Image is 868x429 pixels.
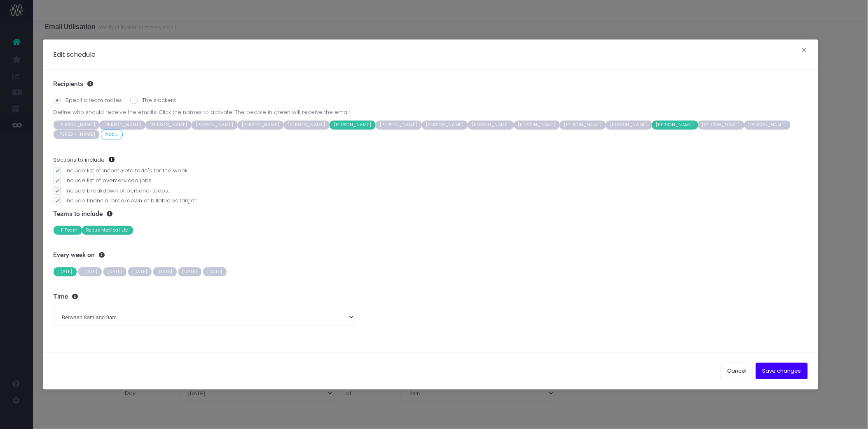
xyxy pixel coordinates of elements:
h3: Time [54,293,808,301]
label: Specific team mates [54,96,122,104]
span: [PERSON_NAME] [514,121,560,130]
h3: Teams to include [54,210,808,218]
span: [DATE] [103,267,127,276]
label: Include breakdown of personal todos. [54,187,808,195]
span: Add... [101,130,123,139]
span: [PERSON_NAME] [468,121,514,130]
span: [PERSON_NAME] [99,121,145,130]
label: Include financial breakdown of billable vs target. [54,197,808,205]
span: [DATE] [78,267,102,276]
span: [PERSON_NAME] [284,121,330,130]
span: [DATE] [178,267,202,276]
span: [DATE] [54,267,77,276]
span: Define who should receive the emails. Click the names to activate. The people in green will recei... [54,108,808,116]
span: [PERSON_NAME] [54,121,100,130]
span: [PERSON_NAME] [145,121,192,130]
label: Sections to include [54,156,115,164]
label: Include list of incomplete todo's for the week. [54,167,808,175]
h3: Recipients [54,80,808,88]
span: [PERSON_NAME] [330,121,376,130]
span: [DATE] [203,267,227,276]
span: HF Team [54,226,82,235]
span: [PERSON_NAME] [192,121,238,130]
span: [PERSON_NAME] [698,121,744,130]
span: [PERSON_NAME] [652,121,698,130]
label: Include list of overserviced jobs. [54,176,808,185]
span: [PERSON_NAME] [54,130,100,139]
span: [DATE] [128,267,152,276]
h5: Edit schedule [54,50,96,59]
span: [PERSON_NAME] [560,121,606,130]
span: [PERSON_NAME] [376,121,422,130]
span: [DATE] [153,267,177,276]
span: [PERSON_NAME] [744,121,791,130]
span: Rebus Medical Ltd [82,226,133,235]
button: Save changes [756,363,808,379]
h3: Every week on [54,251,808,259]
span: [PERSON_NAME] [422,121,468,130]
span: [PERSON_NAME] [606,121,652,130]
button: Close [796,44,813,58]
label: The slackers [130,96,176,104]
span: [PERSON_NAME] [238,121,284,130]
button: Cancel [721,363,753,379]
